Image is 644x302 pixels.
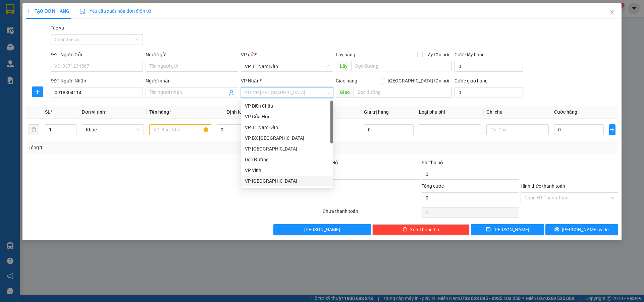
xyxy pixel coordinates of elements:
label: Hình thức thanh toán [521,183,565,189]
div: VP TT Nam Đàn [241,122,333,133]
span: Giao [336,87,354,98]
button: save[PERSON_NAME] [471,224,544,235]
div: VP BX Quảng Ngãi [241,133,333,143]
input: Cước lấy hàng [454,61,523,72]
span: Lấy tận nơi [423,51,452,58]
input: Ghi Chú [486,124,548,135]
div: VP BX [GEOGRAPHIC_DATA] [245,134,329,142]
input: VD: Bàn, Ghế [149,124,211,135]
div: Người nhận [146,77,238,84]
input: 0 [364,124,414,135]
span: [PERSON_NAME] [493,226,529,233]
div: VP [GEOGRAPHIC_DATA] [245,145,329,153]
div: VP TT Nam Đàn [245,124,329,131]
th: Loại phụ phí [416,106,484,119]
button: Close [603,3,622,22]
div: Chưa thanh toán [322,207,421,219]
span: Thu Hộ [323,160,338,165]
label: Cước giao hàng [454,78,488,83]
span: plus [26,9,31,13]
span: user-add [229,90,234,95]
span: Định lượng [226,109,250,115]
div: Tổng: 1 [29,144,249,151]
span: Giá trị hàng [364,109,389,115]
span: [PERSON_NAME] và In [562,226,609,233]
span: Đơn vị tính [82,109,107,115]
button: [PERSON_NAME] [273,224,371,235]
input: Dọc đường [351,61,452,71]
span: printer [554,227,559,232]
div: VP Diễn Châu [245,102,329,110]
span: Xóa Thông tin [410,226,439,233]
span: Tên hàng [149,109,171,115]
div: Người gửi [146,51,238,58]
div: VP Cầu Yên Xuân [241,143,333,154]
div: SĐT Người Nhận [51,77,143,84]
span: Cước hàng [554,109,577,115]
span: delete [402,227,407,232]
span: save [486,227,491,232]
div: SĐT Người Gửi [51,51,143,58]
button: deleteXóa Thông tin [372,224,470,235]
span: close [609,10,615,15]
span: VP Nhận [241,78,260,83]
div: VP Diễn Châu [241,101,333,111]
input: Dọc đường [354,87,452,98]
button: delete [29,124,39,135]
span: [GEOGRAPHIC_DATA] tận nơi [385,77,452,84]
span: Lấy hàng [336,52,355,57]
div: Dọc Đường [245,156,329,163]
span: plus [33,89,43,95]
div: VP [GEOGRAPHIC_DATA] [245,177,329,185]
span: Yêu cầu xuất hóa đơn điện tử [80,8,151,14]
div: VP gửi [241,51,333,58]
th: Ghi chú [484,106,551,119]
label: Cước lấy hàng [454,52,485,57]
input: Cước giao hàng [454,87,523,98]
span: [PERSON_NAME] [304,226,340,233]
label: Tác vụ [51,25,64,31]
button: plus [32,86,43,97]
button: printer[PERSON_NAME] và In [545,224,618,235]
div: VP Cửa Hội [245,113,329,120]
div: Dọc Đường [241,154,333,165]
span: Lấy [336,61,351,71]
span: Tổng cước [422,183,444,189]
span: SL [45,109,50,115]
div: VP Vinh [245,167,329,174]
span: Khác [86,125,140,135]
div: VP Cửa Hội [241,111,333,122]
div: VP Vinh [241,165,333,176]
div: VP Đà Nẵng [241,176,333,186]
span: plus [609,127,615,132]
span: Giao hàng [336,78,357,83]
button: plus [609,124,615,135]
img: icon [80,9,86,14]
span: VP TT Nam Đàn [245,61,329,71]
span: TẠO ĐƠN HÀNG [26,8,69,14]
div: Phí thu hộ [422,159,519,169]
